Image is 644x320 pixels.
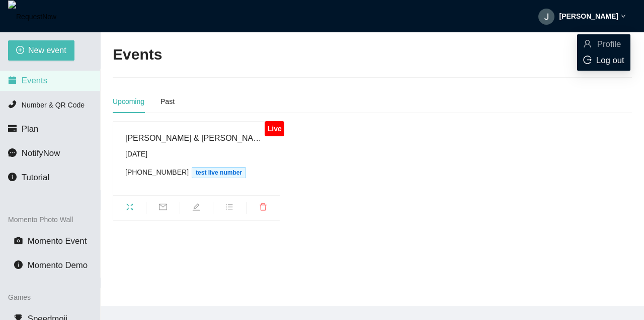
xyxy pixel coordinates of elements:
span: mail [146,203,179,214]
button: plus-circleNew event [8,40,74,61]
span: plus-circle [16,46,24,56]
span: Number & QR Code [22,101,85,109]
span: bars [213,203,246,214]
div: [DATE] [125,148,268,159]
span: Plan [22,124,39,134]
div: [PHONE_NUMBER] [125,167,268,178]
span: phone [8,100,17,109]
h2: Events [113,44,162,65]
span: down [621,14,626,19]
span: Momento Demo [28,260,88,270]
span: info-circle [14,260,23,269]
img: ACg8ocK3gkUkjpe1c0IxWLUlv1TSlZ79iN_bDPixWr38nCtUbSolTQ=s96-c [538,9,554,25]
span: NotifyNow [22,148,60,158]
span: test live number [192,167,246,178]
span: fullscreen [113,203,146,214]
span: info-circle [8,173,17,181]
div: Live [265,121,284,136]
span: Events [22,76,47,85]
span: Momento Event [28,236,87,246]
span: Tutorial [22,173,49,182]
div: Past [160,96,175,107]
span: New event [28,44,66,57]
span: Log out [596,56,624,65]
span: camera [14,236,23,245]
span: message [8,148,17,157]
div: [PERSON_NAME] & [PERSON_NAME]'s Big Day [125,132,268,144]
strong: [PERSON_NAME] [559,12,618,20]
span: edit [180,203,213,214]
img: RequestNow [8,1,56,33]
span: logout [583,56,592,64]
span: calendar [8,76,17,84]
span: credit-card [8,124,17,133]
span: user [583,39,592,48]
span: Profile [597,39,621,49]
div: Upcoming [113,96,144,107]
span: delete [247,203,280,214]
